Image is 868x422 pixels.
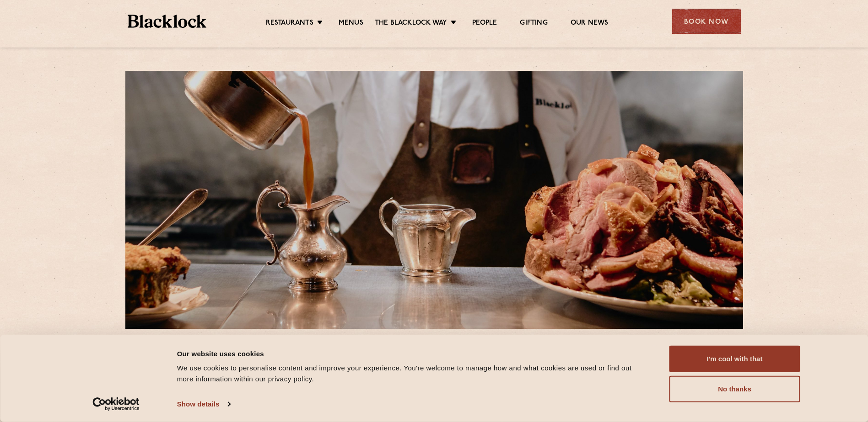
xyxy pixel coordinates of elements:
[472,19,497,29] a: People
[669,376,800,402] button: No thanks
[375,19,447,29] a: The Blacklock Way
[76,397,156,411] a: Usercentrics Cookiebot - opens in a new window
[672,9,741,34] div: Book Now
[177,397,230,411] a: Show details
[128,15,207,28] img: BL_Textured_Logo-footer-cropped.svg
[177,363,649,385] div: We use cookies to personalise content and improve your experience. You're welcome to manage how a...
[520,19,547,29] a: Gifting
[669,346,800,372] button: I'm cool with that
[266,19,313,29] a: Restaurants
[177,348,649,359] div: Our website uses cookies
[571,19,609,29] a: Our News
[339,19,363,29] a: Menus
